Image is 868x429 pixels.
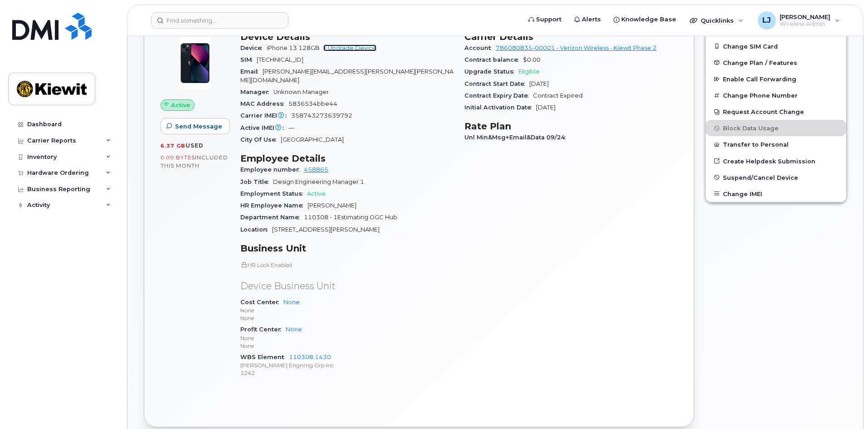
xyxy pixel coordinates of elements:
button: Suspend/Cancel Device [706,169,846,186]
span: [PERSON_NAME] [780,13,830,20]
span: Design Engineering Manager 1 [273,178,364,185]
span: 0.00 Bytes [161,154,195,161]
span: Department Name [240,214,304,221]
span: Unknown Manager [273,89,329,95]
span: Contract Expired [533,92,583,99]
span: 5836534bbe44 [288,100,337,107]
span: [PERSON_NAME] [307,202,356,209]
span: Contract Expiry Date [464,92,533,99]
span: LJ [762,15,771,26]
span: [PERSON_NAME][EMAIL_ADDRESS][PERSON_NAME][PERSON_NAME][DOMAIN_NAME] [240,68,454,83]
button: Change Plan / Features [706,54,846,71]
h3: Carrier Details [464,31,678,42]
a: Create Helpdesk Submission [706,153,846,169]
span: $0.00 [523,56,541,63]
span: Unl Min&Msg+Email&Data 09/24 [464,134,570,141]
button: Change IMEI [706,186,846,202]
span: Employment Status [240,190,307,197]
h3: Employee Details [240,153,454,164]
h3: Rate Plan [464,121,678,132]
span: Enable Call Forwarding [723,76,796,83]
a: Support [522,10,568,29]
a: 786080835-00001 - Verizon Wireless - Kiewit Phase 2 [496,44,657,51]
input: Find something... [151,12,288,29]
button: Enable Call Forwarding [706,71,846,87]
span: MAC Address [240,100,288,107]
button: Send Message [161,118,230,134]
span: Device [240,44,267,51]
span: [STREET_ADDRESS][PERSON_NAME] [272,226,380,233]
p: None [240,334,454,342]
span: SIM [240,56,257,63]
span: WBS Element [240,354,289,360]
button: Change SIM Card [706,38,846,54]
span: Employee number [240,166,304,173]
span: Suspend/Cancel Device [723,174,798,181]
a: 458865 [304,166,328,173]
span: 358743273639792 [291,112,352,119]
iframe: Messenger Launcher [829,390,861,422]
span: Initial Activation Date [464,104,536,111]
span: Cost Center [240,299,283,306]
span: [DATE] [529,80,549,87]
span: iPhone 13 128GB [267,44,320,51]
span: Change Plan / Features [723,59,797,66]
span: Job Title [240,178,273,185]
a: Knowledge Base [607,10,683,29]
span: Support [536,15,561,24]
span: [DATE] [536,104,556,111]
span: Location [240,226,272,233]
span: Active [171,101,190,109]
p: [PERSON_NAME] Engnrng Grp Inc [240,361,454,369]
span: Carrier IMEI [240,112,291,119]
p: Device Business Unit [240,280,454,293]
span: Contract balance [464,56,523,63]
a: None [286,326,302,333]
button: Change Phone Number [706,87,846,104]
div: Quicklinks [683,11,750,30]
span: 110308 - 1Estimating OGC Hub [304,214,397,221]
span: Email [240,68,263,75]
span: Eligible [518,68,540,75]
span: Active IMEI [240,124,288,131]
span: — [288,124,294,131]
span: Wireless Admin [780,20,830,28]
a: 110308.1430 [289,354,331,360]
span: used [185,142,204,149]
p: None [240,314,454,322]
a: + Upgrade Device [323,44,376,51]
button: Request Account Change [706,104,846,120]
span: Contract Start Date [464,80,529,87]
button: Block Data Usage [706,120,846,136]
span: Manager [240,89,273,95]
span: 6.37 GB [161,143,185,149]
span: Profit Center [240,326,286,333]
span: [GEOGRAPHIC_DATA] [281,136,344,143]
span: Upgrade Status [464,68,518,75]
img: image20231002-3703462-1ig824h.jpeg [168,36,222,90]
span: Quicklinks [701,17,734,24]
a: Alerts [568,10,607,29]
button: Transfer to Personal [706,136,846,153]
p: 1242 [240,369,454,377]
span: included this month [161,154,228,169]
span: Send Message [175,122,222,131]
h3: Device Details [240,31,454,42]
span: HR Employee Name [240,202,307,209]
span: [TECHNICAL_ID] [257,56,303,63]
a: None [283,299,300,306]
h3: Business Unit [240,243,454,254]
span: Active [307,190,326,197]
p: None [240,306,454,314]
span: Account [464,44,496,51]
p: None [240,342,454,350]
span: Alerts [582,15,601,24]
div: Lana Jesseph [751,11,846,30]
span: Knowledge Base [621,15,676,24]
p: HR Lock Enabled [240,261,454,269]
span: City Of Use [240,136,281,143]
